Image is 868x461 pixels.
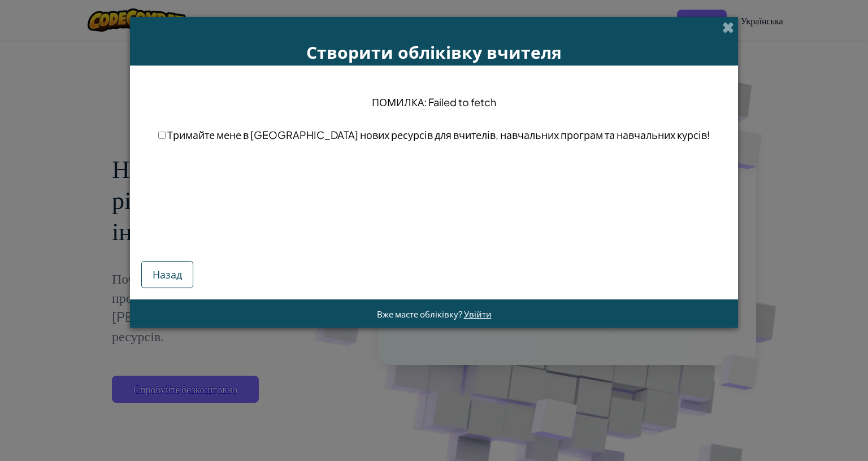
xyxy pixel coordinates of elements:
a: Увійти [464,308,492,319]
span: Тримайте мене в [GEOGRAPHIC_DATA] нових ресурсів для вчителів, навчальних програм та навчальних к... [166,128,710,141]
div: ПОМИЛКА: Failed to fetch [158,94,710,110]
span: Вже маєте обліківку? [377,308,464,319]
button: Назад [141,261,193,288]
span: Створити обліківку вчителя [306,41,562,64]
